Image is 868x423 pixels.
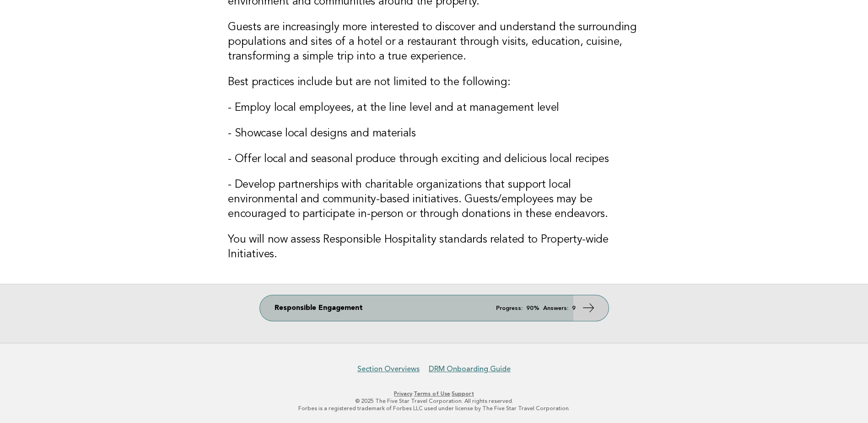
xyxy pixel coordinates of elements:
h3: - Develop partnerships with charitable organizations that support local environmental and communi... [228,178,640,222]
h3: - Employ local employees, at the line level and at management level [228,101,640,115]
strong: 90% [526,305,539,311]
em: Answers: [543,305,568,311]
h3: Guests are increasingly more interested to discover and understand the surrounding populations an... [228,20,640,64]
p: © 2025 The Five Star Travel Corporation. All rights reserved. [154,397,714,405]
a: Section Overviews [357,364,420,374]
a: Support [452,390,474,397]
strong: 9 [572,305,576,311]
h3: - Showcase local designs and materials [228,126,640,141]
h3: Best practices include but are not limited to the following: [228,75,640,90]
a: Terms of Use [414,390,450,397]
p: Forbes is a registered trademark of Forbes LLC used under license by The Five Star Travel Corpora... [154,405,714,412]
p: · · [154,390,714,397]
a: Responsible Engagement Progress: 90% Answers: 9 [260,295,609,321]
a: Privacy [394,390,412,397]
h3: - Offer local and seasonal produce through exciting and delicious local recipes [228,152,640,167]
h3: You will now assess Responsible Hospitality standards related to Property-wide Initiatives. [228,233,640,262]
em: Progress: [496,305,523,311]
a: DRM Onboarding Guide [429,364,511,374]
